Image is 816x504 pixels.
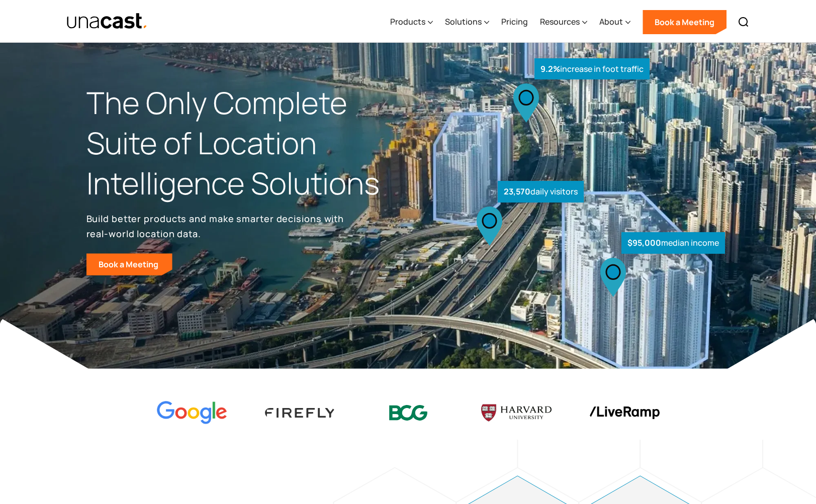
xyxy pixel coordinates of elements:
[498,181,584,203] div: daily visitors
[627,237,661,248] strong: $95,000
[265,408,335,418] img: Firefly Advertising logo
[390,2,433,43] div: Products
[66,13,148,30] a: home
[157,401,227,425] img: Google logo Color
[373,398,443,427] img: BCG logo
[599,2,630,43] div: About
[445,16,482,28] div: Solutions
[599,16,623,28] div: About
[504,186,530,197] strong: 23,570
[66,13,148,30] img: Unacast text logo
[86,211,348,241] p: Build better products and make smarter decisions with real-world location data.
[621,232,725,254] div: median income
[86,83,408,203] h1: The Only Complete Suite of Location Intelligence Solutions
[540,63,560,74] strong: 9.2%
[540,16,580,28] div: Resources
[738,16,750,28] img: Search icon
[643,10,727,34] a: Book a Meeting
[445,2,489,43] div: Solutions
[501,2,528,43] a: Pricing
[86,253,172,275] a: Book a Meeting
[589,407,660,419] img: liveramp logo
[540,2,587,43] div: Resources
[390,16,425,28] div: Products
[481,401,552,425] img: Harvard U logo
[534,58,650,80] div: increase in foot traffic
